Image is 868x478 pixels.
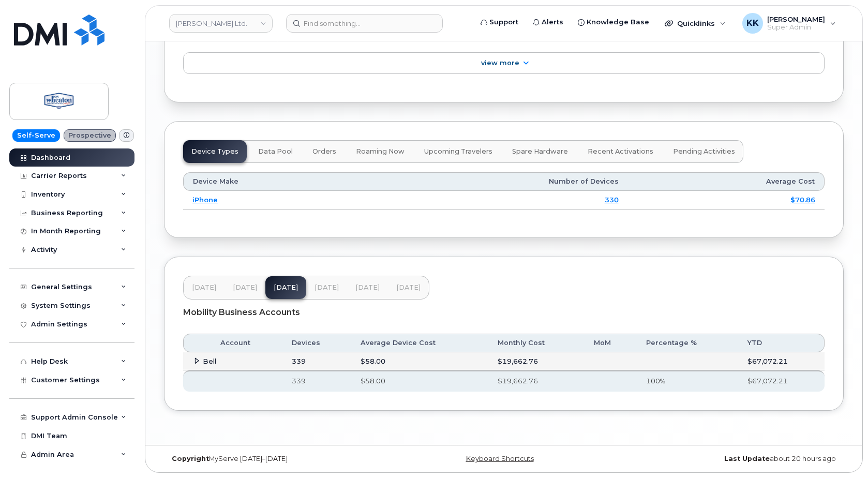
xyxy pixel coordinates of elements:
[192,283,216,292] span: [DATE]
[823,433,860,470] iframe: Messenger Launcher
[585,334,637,352] th: MoM
[767,23,825,32] span: Super Admin
[473,12,526,33] a: Support
[488,370,585,391] th: $19,662.76
[282,370,351,391] th: 339
[183,52,825,74] a: View More
[767,15,825,23] span: [PERSON_NAME]
[628,172,825,191] th: Average Cost
[790,196,815,204] a: $70.86
[396,283,421,292] span: [DATE]
[351,370,488,391] th: $58.00
[637,334,738,352] th: Percentage %
[371,172,628,191] th: Number of Devices
[617,455,844,463] div: about 20 hours ago
[172,455,209,462] strong: Copyright
[746,17,759,29] span: KK
[488,334,585,352] th: Monthly Cost
[282,334,351,352] th: Devices
[542,17,563,27] span: Alerts
[481,59,519,67] span: View More
[466,455,534,462] a: Keyboard Shortcuts
[351,334,488,352] th: Average Device Cost
[164,455,391,463] div: MyServe [DATE]–[DATE]
[605,196,619,204] a: 330
[286,14,443,33] input: Find something...
[673,147,735,156] span: Pending Activities
[637,370,738,391] th: 100%
[192,196,218,204] a: iPhone
[356,147,405,156] span: Roaming Now
[657,13,733,34] div: Quicklinks
[738,334,825,352] th: YTD
[424,147,492,156] span: Upcoming Travelers
[677,19,715,27] span: Quicklinks
[512,147,568,156] span: Spare Hardware
[282,352,351,371] td: 339
[738,370,825,391] th: $67,072.21
[233,283,257,292] span: [DATE]
[588,147,653,156] span: Recent Activations
[488,352,585,371] td: $19,662.76
[169,14,273,33] a: Don Wheaton Ltd.
[355,283,380,292] span: [DATE]
[526,12,571,33] a: Alerts
[738,352,825,371] td: $67,072.21
[258,147,293,156] span: Data Pool
[183,172,371,191] th: Device Make
[203,357,216,365] span: Bell
[351,352,488,371] td: $58.00
[724,455,770,462] strong: Last Update
[183,300,825,325] div: Mobility Business Accounts
[315,283,339,292] span: [DATE]
[211,334,282,352] th: Account
[571,12,656,33] a: Knowledge Base
[587,17,649,27] span: Knowledge Base
[312,147,336,156] span: Orders
[489,17,518,27] span: Support
[735,13,843,34] div: Kristin Kammer-Grossman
